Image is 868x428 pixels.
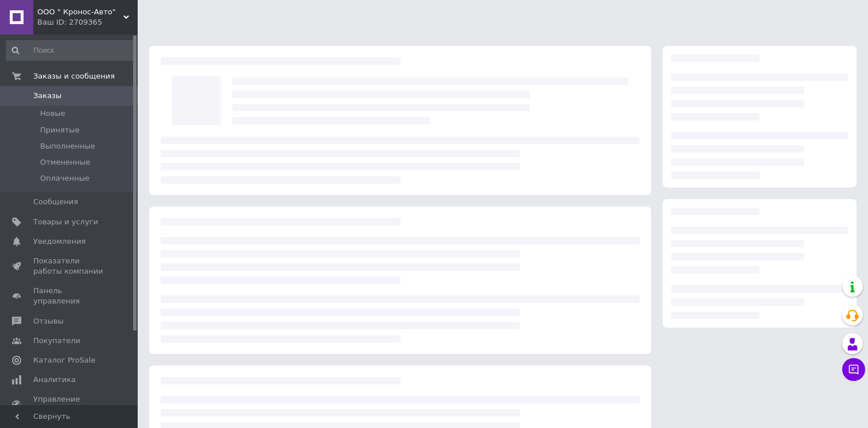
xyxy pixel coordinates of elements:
span: Показатели работы компании [33,256,106,277]
div: Ваш ID: 2709365 [37,17,138,28]
span: Отмененные [40,157,90,168]
span: Выполненные [40,141,95,151]
span: Покупатели [33,336,80,346]
span: Панель управления [33,286,106,306]
span: ООО " Кронос-Авто" [37,7,123,17]
input: Поиск [6,40,135,61]
span: Новые [40,108,65,119]
button: Чат с покупателем [842,358,865,381]
span: Каталог ProSale [33,355,95,365]
span: Отзывы [33,316,64,326]
span: Управление сайтом [33,394,106,415]
span: Уведомления [33,236,85,247]
span: Оплаченные [40,173,89,184]
span: Товары и услуги [33,217,98,227]
span: Заказы и сообщения [33,71,115,81]
span: Сообщения [33,197,78,207]
span: Принятые [40,125,80,135]
span: Аналитика [33,375,76,385]
span: Заказы [33,91,61,101]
